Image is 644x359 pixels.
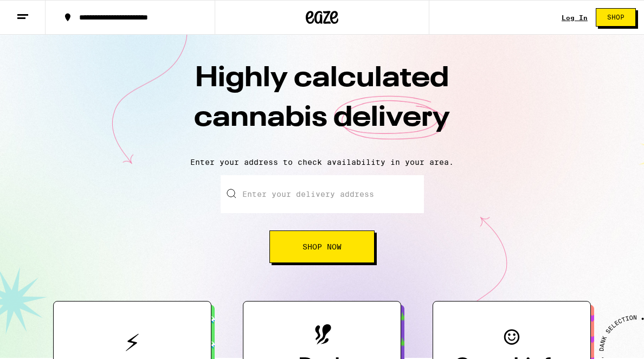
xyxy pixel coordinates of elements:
a: Log In [562,14,588,21]
p: Enter your address to check availability in your area. [11,158,633,166]
button: Shop Now [269,230,375,263]
a: Shop [588,8,644,27]
span: Shop [607,14,624,21]
h1: Highly calculated cannabis delivery [132,59,512,149]
input: Enter your delivery address [221,175,424,213]
span: Shop Now [302,243,342,251]
button: Shop [596,8,636,27]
